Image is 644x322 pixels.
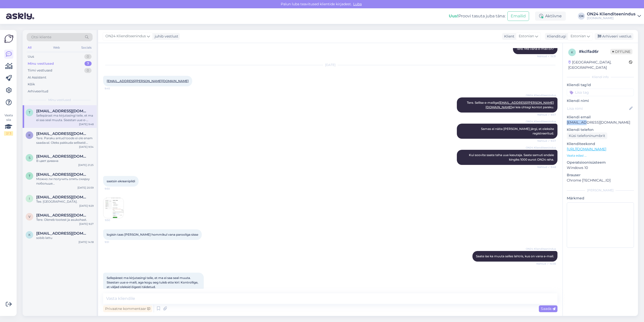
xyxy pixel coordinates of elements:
p: Kliendi nimi [567,98,634,103]
div: [DATE] [103,63,557,67]
div: OK [578,13,585,20]
p: Brauser [567,172,634,178]
div: sobib lattu [36,236,94,240]
div: Socials [80,44,93,51]
span: 9:51 [105,240,124,244]
div: Можно ли получить опять скидку побольше... [36,177,94,186]
div: Arhiveeri vestlus [595,33,633,40]
span: Tere. Mis vana e-mail on? [516,47,554,51]
div: Arhiveeritud [28,89,48,94]
span: ON24 Klienditeenindus [526,93,556,97]
span: kiffu65@gmail.com [36,231,89,236]
span: logisin taas [PERSON_NAME] hommikul vana parooliga sisse [107,233,198,236]
div: Privaatne kommentaar [103,305,152,312]
div: Sellepärast ma kirjutasingi teile, et ma ei saa seal muuta. Sisestan uue e-maili, aga kogu aeg tu... [36,113,94,122]
div: [DATE] 9:34 [79,145,94,149]
div: All [27,44,32,51]
span: Otsi kliente [31,34,51,40]
p: Chrome [TECHNICAL_ID] [567,178,634,183]
span: i [29,197,30,200]
span: Saate ise ka muuta selles lahtris, kus on vana e-mail. [476,254,554,258]
span: 9:50 [105,218,124,222]
span: Nähtud ✓ 10:36 [536,262,556,266]
a: [EMAIL_ADDRESS][PERSON_NAME][DOMAIN_NAME] [107,79,189,83]
span: Nähtud ✓ 9:47 [537,113,556,117]
span: stryelkova.anka98@gmail.com [36,154,89,159]
div: 7 [85,61,92,66]
div: В цвет дивана [36,159,94,163]
span: ON24 Klienditeenindus [526,146,556,150]
div: Vaata siia [4,113,13,136]
span: kauriurki@gmail.com [36,131,89,136]
span: k [571,50,573,54]
span: vitautasuzgrindis@hotmail.com [36,213,89,218]
span: Nähtud ✓ 15:31 [537,54,556,58]
span: ON24 Klienditeenindus [526,247,556,251]
div: Minu vestlused [28,61,54,66]
div: Kliendi info [567,75,634,79]
span: k [28,133,31,137]
div: 0 [84,54,92,59]
div: [GEOGRAPHIC_DATA], [GEOGRAPHIC_DATA] [568,60,629,70]
span: Kui soovite saate teha uue kasutaja. Saate samuti endale kingiks 1000 eurot ON24 raha. [469,153,555,161]
div: Tere. Paraku antud toode ei ole enam saadaval. Oleks pakkuda selliseid: [URL][DOMAIN_NAME][PERSON... [36,136,94,145]
div: Klienditugi [545,34,566,39]
a: ON24 Klienditeenindus[DOMAIN_NAME] [587,12,641,20]
span: s [29,156,30,160]
div: 2 / 3 [4,131,13,136]
input: Lisa nimi [567,106,628,111]
p: Kliendi tag'id [567,82,634,88]
a: [EMAIL_ADDRESS][PERSON_NAME][DOMAIN_NAME] [486,101,554,109]
p: Märkmed [567,196,634,201]
p: Kliendi telefon [567,127,634,132]
a: [URL][DOMAIN_NAME] [567,147,606,151]
img: Askly Logo [4,34,14,44]
span: 9:45 [105,87,124,90]
div: AI Assistent [28,75,46,80]
div: Proovi tasuta juba täna: [449,13,505,19]
div: [DOMAIN_NAME] [587,16,635,20]
img: Attachment [103,198,124,218]
span: Offline [610,49,632,54]
div: Web [52,44,61,51]
div: [DATE] 9:29 [79,204,94,208]
span: trulling@mail.ru [36,172,89,177]
div: [DATE] 9:27 [79,222,94,226]
div: Aktiivne [535,12,566,21]
p: Klienditeekond [567,141,634,147]
span: 9:50 [105,187,124,191]
p: Kliendi email [567,115,634,120]
div: Uus [28,54,34,59]
input: Lisa tag [567,89,634,96]
span: triinabel@hotmail.com [36,109,89,113]
div: [DATE] 20:59 [77,186,94,190]
div: Tee. [GEOGRAPHIC_DATA]. [36,199,94,204]
span: Saada [541,306,555,311]
span: t [29,174,30,178]
div: Tiimi vestlused [28,68,52,73]
div: 0 [84,68,92,73]
div: # kclfad6r [579,49,610,55]
p: Windows 10 [567,165,634,170]
span: Tere. Sellise e-mailiga ei leia ühtegi kontot paraku. [467,101,554,109]
span: info@pallantisgrupp.ee [36,195,89,199]
div: Küsi telefoninumbrit [567,132,607,139]
p: Vaata edasi ... [567,153,634,158]
div: Klient [502,34,514,39]
div: [DATE] 21:25 [78,163,94,167]
span: v [28,215,30,219]
span: t [29,111,30,114]
div: Kõik [28,82,35,87]
span: saatsin ekraanipildi [107,179,135,183]
button: Emailid [507,11,529,21]
div: juhib vestlust [153,34,178,39]
span: Nähtud ✓ 9:47 [537,139,556,143]
span: Sellepärast ma kirjutasingi teile, et ma ei saa seal muuta. Sisestan uue e-maili, aga kogu aeg tu... [107,276,199,289]
div: ON24 Klienditeenindus [587,12,635,16]
span: Samas ei näita [PERSON_NAME] järgi, et oleksite registreeritud. [481,127,555,135]
div: [DATE] 9:48 [79,122,94,126]
span: Estonian [519,33,534,39]
div: [PERSON_NAME] [567,188,634,193]
span: Nähtud ✓ 9:48 [537,165,556,169]
div: [DATE] 14:18 [78,240,94,244]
